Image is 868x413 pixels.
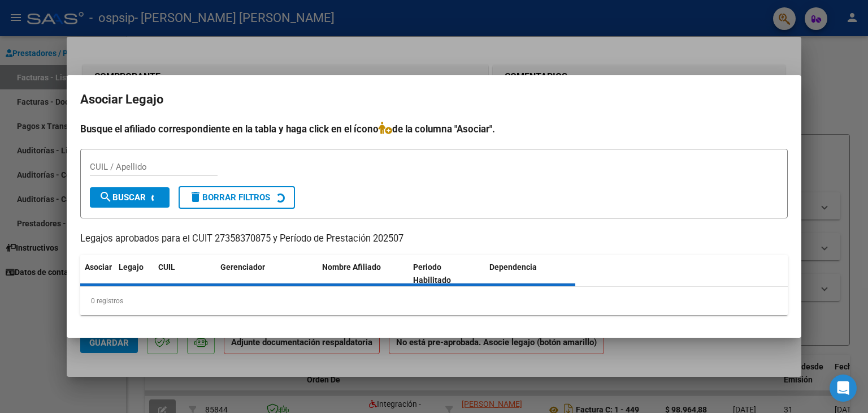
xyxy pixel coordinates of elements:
[830,375,857,402] div: Open Intercom Messenger
[80,287,788,315] div: 0 registros
[158,263,175,272] span: CUIL
[90,187,170,208] button: Buscar
[80,255,114,292] datatable-header-cell: Asociar
[85,263,112,272] span: Asociar
[189,190,202,204] mat-icon: delete
[99,192,146,203] span: Buscar
[119,263,144,272] span: Legajo
[485,255,576,292] datatable-header-cell: Dependencia
[179,186,295,209] button: Borrar Filtros
[216,255,318,292] datatable-header-cell: Gerenciador
[80,122,788,136] h4: Busque el afiliado correspondiente en la tabla y haga click en el ícono de la columna "Asociar".
[80,232,788,246] p: Legajos aprobados para el CUIT 27358370875 y Período de Prestación 202507
[154,255,216,292] datatable-header-cell: CUIL
[413,263,451,285] span: Periodo Habilitado
[80,89,788,110] h2: Asociar Legajo
[220,263,265,272] span: Gerenciador
[189,192,270,203] span: Borrar Filtros
[114,255,154,292] datatable-header-cell: Legajo
[99,190,112,204] mat-icon: search
[322,263,381,272] span: Nombre Afiliado
[489,263,537,272] span: Dependencia
[318,255,409,292] datatable-header-cell: Nombre Afiliado
[409,255,485,292] datatable-header-cell: Periodo Habilitado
